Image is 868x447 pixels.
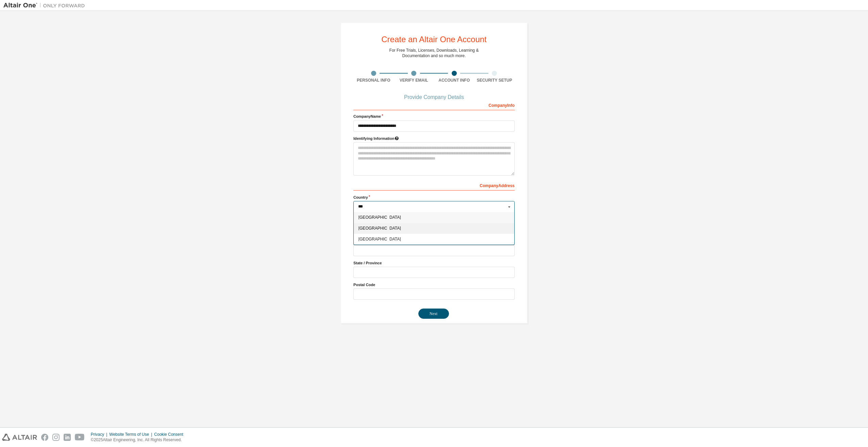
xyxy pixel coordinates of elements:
[353,260,515,266] label: State / Province
[2,434,37,441] img: altair_logo.svg
[358,237,510,241] span: [GEOGRAPHIC_DATA]
[75,434,85,441] img: youtube.svg
[41,434,48,441] img: facebook.svg
[353,180,515,191] div: Company Address
[109,432,154,437] div: Website Terms of Use
[154,432,187,437] div: Cookie Consent
[358,226,510,230] span: [GEOGRAPHIC_DATA]
[91,432,109,437] div: Privacy
[353,114,515,119] label: Company Name
[474,78,515,83] div: Security Setup
[353,282,515,287] label: Postal Code
[3,2,88,9] img: Altair One
[353,99,515,110] div: Company Info
[418,309,449,319] button: Next
[381,35,487,44] div: Create an Altair One Account
[394,78,434,83] div: Verify Email
[353,78,394,83] div: Personal Info
[434,78,474,83] div: Account Info
[52,434,60,441] img: instagram.svg
[353,195,515,200] label: Country
[358,216,510,220] span: [GEOGRAPHIC_DATA]
[353,136,515,141] label: Please provide any information that will help our support team identify your company. Email and n...
[64,434,71,441] img: linkedin.svg
[389,48,479,59] div: For Free Trials, Licenses, Downloads, Learning & Documentation and so much more.
[353,95,515,99] div: Provide Company Details
[91,437,187,443] p: © 2025 Altair Engineering, Inc. All Rights Reserved.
